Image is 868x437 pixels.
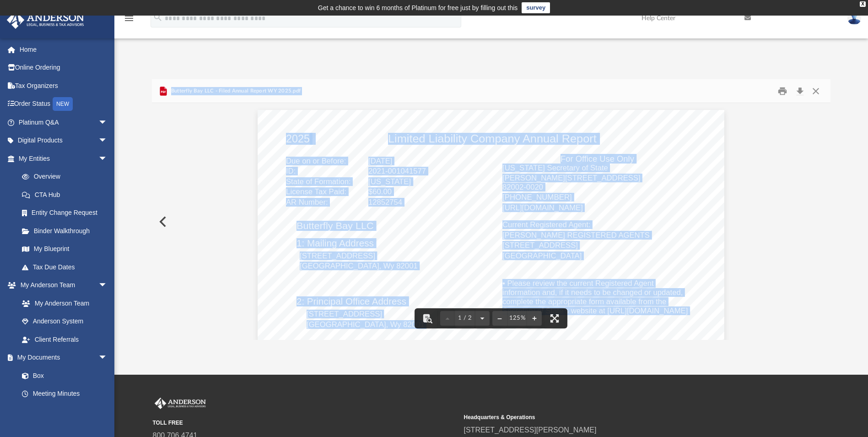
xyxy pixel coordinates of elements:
a: My Entitiesarrow_drop_down [6,149,121,168]
span: 1: Mailing Address [297,239,374,248]
button: Close [808,84,824,98]
a: Tax Organizers [6,76,121,95]
button: Print [773,84,792,98]
small: Headquarters & Operations [464,413,769,421]
span: [US_STATE] Secretary of State [502,164,608,172]
span: 2025 [286,134,310,144]
span: $60.00 [368,188,392,196]
span: arrow_drop_down [98,113,117,132]
span: 82002-0020 [502,184,543,191]
div: Preview [152,79,830,340]
button: Zoom in [527,308,542,328]
a: Order StatusNEW [6,95,121,114]
span: [STREET_ADDRESS] [300,252,375,260]
a: Digital Productsarrow_drop_down [6,131,121,150]
span: [US_STATE] [368,178,411,186]
span: arrow_drop_down [98,349,117,367]
span: Secretary of State’s website at [URL][DOMAIN_NAME] [502,307,688,315]
i: menu [124,13,135,24]
button: Toggle findbar [417,308,437,328]
div: Get a chance to win 6 months of Platinum for free just by filling out this [318,2,518,13]
span: [URL][DOMAIN_NAME] [502,204,583,212]
a: My Anderson Teamarrow_drop_down [6,276,117,295]
div: Document Viewer [152,103,830,339]
small: TOLL FREE [153,419,458,427]
i: search [153,12,163,22]
img: Anderson Advisors Platinum Portal [4,11,87,29]
span: arrow_drop_down [98,276,117,295]
button: Next page [475,308,490,328]
span: State of Formation: [286,178,351,186]
span: License Tax Paid: [286,188,346,196]
a: [STREET_ADDRESS][PERSON_NAME] [464,426,597,434]
span: 12852754 [368,199,402,207]
a: menu [124,17,135,24]
span: 2: Principal Office Address [297,297,406,306]
img: Anderson Advisors Platinum Portal [153,398,208,410]
a: survey [522,2,550,13]
span: [GEOGRAPHIC_DATA] [502,252,582,260]
div: close [860,1,866,7]
span: [PERSON_NAME][STREET_ADDRESS] [502,175,641,182]
div: NEW [53,97,73,111]
span: Due on or Before: [286,158,346,165]
a: Tax Due Dates [13,258,121,276]
a: Overview [13,168,121,186]
span: • Please review the current Registered Agent [502,280,654,288]
a: Forms Library [13,403,112,421]
span: Current Registered Agent: [502,221,591,229]
span: 2021-001041577 [368,168,426,175]
a: CTA Hub [13,186,121,204]
a: My Anderson Team [13,294,112,312]
span: Butterfly Bay LLC [297,221,374,230]
a: Binder Walkthrough [13,222,121,240]
button: Download [792,84,808,98]
a: Anderson System [13,312,117,331]
span: information and, if it needs to be changed or updated, [502,289,683,297]
button: Enter fullscreen [545,308,565,328]
span: [GEOGRAPHIC_DATA], Wy 82001 [300,262,418,270]
button: 1 / 2 [455,308,475,328]
button: Zoom out [492,308,507,328]
span: [PERSON_NAME] REGISTERED AGENTS [502,232,650,240]
span: ID: [286,168,296,175]
div: Current zoom level [507,315,527,321]
a: My Blueprint [13,240,117,258]
span: Limited Liability Company Annual Report [388,134,597,144]
span: Butterfly Bay LLC - Filed Annual Report WY 2025.pdf [169,87,301,95]
button: Previous File [152,209,172,235]
a: Online Ordering [6,59,121,77]
a: Entity Change Request [13,204,121,222]
span: 1 / 2 [455,315,475,321]
span: For Office Use Only [561,155,634,163]
span: arrow_drop_down [98,149,117,168]
a: My Documentsarrow_drop_down [6,349,117,367]
a: Meeting Minutes [13,385,117,403]
span: [DATE] [368,158,392,165]
a: Home [6,40,121,59]
span: [PHONE_NUMBER] [502,194,572,202]
div: File preview [152,103,830,339]
a: Client Referrals [13,330,117,349]
a: Box [13,366,112,385]
span: AR Number: [286,199,328,207]
img: User Pic [847,11,861,25]
a: Platinum Q&Aarrow_drop_down [6,113,121,131]
span: [STREET_ADDRESS] [502,242,578,250]
span: complete the appropriate form available from the [502,298,666,306]
span: arrow_drop_down [98,131,117,150]
span: [GEOGRAPHIC_DATA], Wy 82001 [307,321,425,329]
span: [STREET_ADDRESS] [307,311,382,318]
